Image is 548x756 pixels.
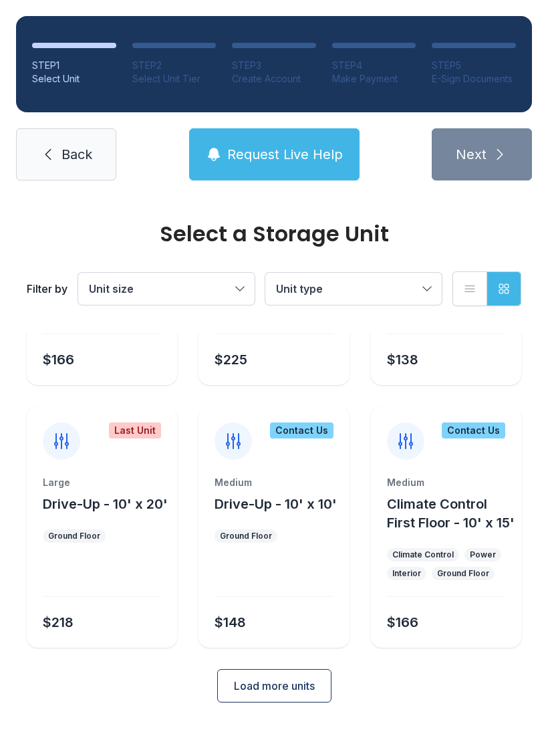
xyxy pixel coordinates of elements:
[43,496,168,512] span: Drive-Up - 10' x 20'
[215,476,333,489] div: Medium
[270,422,333,438] div: Contact Us
[232,72,316,86] div: Create Account
[276,282,323,295] span: Unit type
[437,568,489,579] div: Ground Floor
[32,59,116,72] div: STEP 1
[227,145,343,164] span: Request Live Help
[132,72,217,86] div: Select Unit Tier
[387,496,515,531] span: Climate Control First Floor - 10' x 15'
[48,531,100,541] div: Ground Floor
[43,613,74,632] div: $218
[215,350,247,369] div: $225
[215,495,337,513] button: Drive-Up - 10' x 10'
[332,59,416,72] div: STEP 4
[61,145,92,164] span: Back
[232,59,316,72] div: STEP 3
[265,273,442,305] button: Unit type
[89,282,134,295] span: Unit size
[27,223,521,245] div: Select a Storage Unit
[456,145,487,164] span: Next
[234,678,315,694] span: Load more units
[78,273,255,305] button: Unit size
[392,549,454,560] div: Climate Control
[432,72,516,86] div: E-Sign Documents
[132,59,217,72] div: STEP 2
[32,72,116,86] div: Select Unit
[220,531,272,541] div: Ground Floor
[442,422,505,438] div: Contact Us
[215,496,337,512] span: Drive-Up - 10' x 10'
[470,549,496,560] div: Power
[387,476,505,489] div: Medium
[43,350,74,369] div: $166
[387,350,418,369] div: $138
[432,59,516,72] div: STEP 5
[387,613,418,632] div: $166
[392,568,421,579] div: Interior
[43,495,168,513] button: Drive-Up - 10' x 20'
[387,495,516,532] button: Climate Control First Floor - 10' x 15'
[215,613,246,632] div: $148
[109,422,161,438] div: Last Unit
[27,281,67,297] div: Filter by
[43,476,161,489] div: Large
[332,72,416,86] div: Make Payment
